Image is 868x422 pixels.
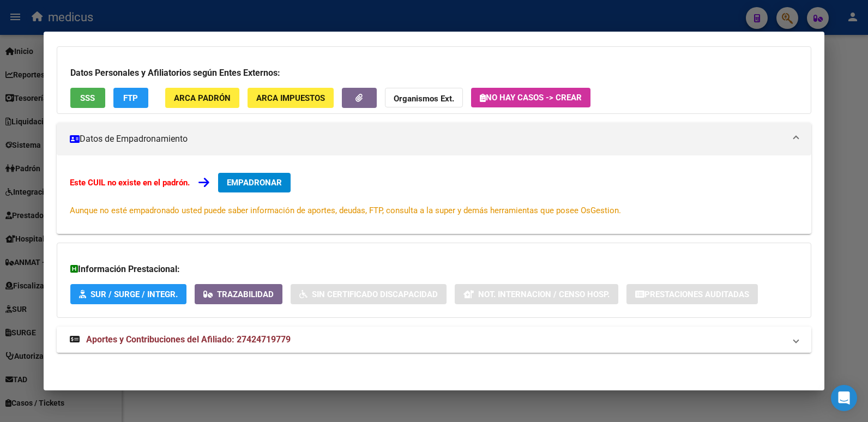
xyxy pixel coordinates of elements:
span: ARCA Padrón [174,93,231,103]
button: ARCA Impuestos [248,88,334,108]
span: Not. Internacion / Censo Hosp. [478,290,610,299]
button: SUR / SURGE / INTEGR. [70,284,186,304]
span: SSS [80,93,95,103]
button: EMPADRONAR [218,173,291,192]
button: SSS [70,88,105,108]
h3: Información Prestacional: [70,263,798,276]
mat-expansion-panel-header: Aportes y Contribuciones del Afiliado: 27424719779 [57,327,812,353]
span: SUR / SURGE / INTEGR. [91,290,178,299]
span: Aunque no esté empadronado usted puede saber información de aportes, deudas, FTP, consulta a la s... [70,206,621,215]
span: FTP [123,93,138,103]
button: Not. Internacion / Censo Hosp. [455,284,618,304]
button: Trazabilidad [195,284,282,304]
span: Sin Certificado Discapacidad [312,290,438,299]
button: ARCA Padrón [165,88,239,108]
div: Open Intercom Messenger [831,385,857,411]
span: EMPADRONAR [227,178,282,188]
span: Aportes y Contribuciones del Afiliado: 27424719779 [86,334,291,345]
strong: Este CUIL no existe en el padrón. [70,178,190,188]
div: Datos de Empadronamiento [57,155,812,234]
span: Prestaciones Auditadas [644,290,749,299]
span: No hay casos -> Crear [480,93,582,103]
mat-panel-title: Datos de Empadronamiento [70,132,786,146]
button: Organismos Ext. [385,88,463,108]
span: Trazabilidad [217,290,274,299]
span: ARCA Impuestos [256,93,325,103]
button: No hay casos -> Crear [471,88,590,107]
mat-expansion-panel-header: Datos de Empadronamiento [57,123,812,155]
h3: Datos Personales y Afiliatorios según Entes Externos: [70,67,798,80]
strong: Organismos Ext. [394,94,454,104]
button: Prestaciones Auditadas [626,284,758,304]
button: Sin Certificado Discapacidad [291,284,447,304]
button: FTP [113,88,148,108]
